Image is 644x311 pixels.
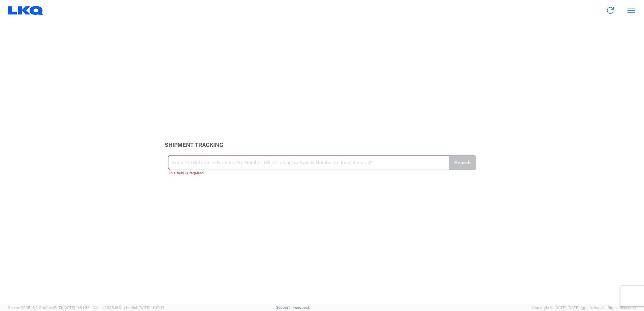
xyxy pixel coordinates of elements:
[168,170,449,176] div: This field is required
[8,306,90,310] span: Server: 2025.16.0-21b0bc45e7b
[276,305,293,309] a: Support
[532,305,636,311] span: Copyright © [DATE]-[DATE] Agistix Inc., All Rights Reserved
[165,142,480,148] h3: Shipment Tracking
[138,306,165,310] span: [DATE] 11:37:47
[63,306,90,310] span: [DATE] 11:54:36
[293,305,310,309] a: Feedback
[93,306,165,310] span: Client: 2025.16.0-b4dc8a9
